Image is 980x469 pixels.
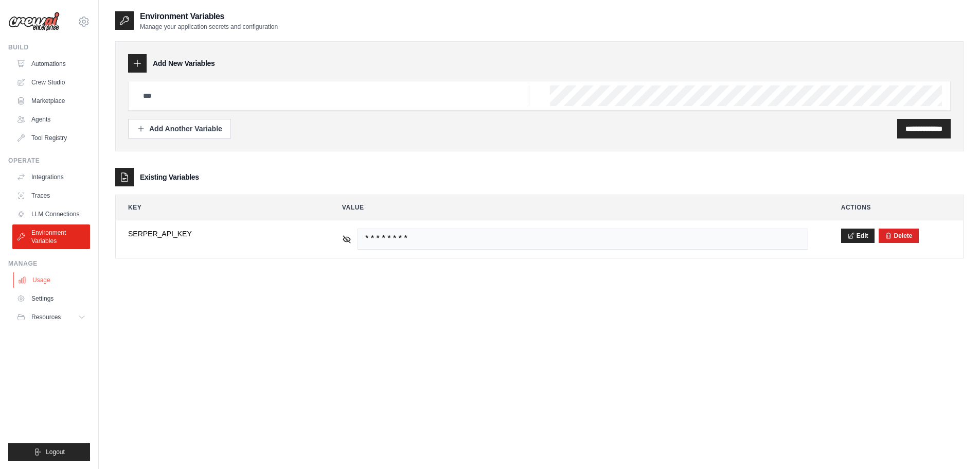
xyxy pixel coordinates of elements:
[12,74,90,91] a: Crew Studio
[8,12,60,31] img: Logo
[829,195,963,220] th: Actions
[12,93,90,109] a: Marketplace
[31,313,61,321] span: Resources
[116,195,322,220] th: Key
[140,172,199,182] h3: Existing Variables
[885,232,913,240] button: Delete
[330,195,821,220] th: Value
[12,111,90,128] a: Agents
[12,224,90,249] a: Environment Variables
[140,23,278,31] p: Manage your application secrets and configuration
[8,443,90,461] button: Logout
[12,206,90,222] a: LLM Connections
[12,130,90,146] a: Tool Registry
[12,309,90,325] button: Resources
[8,259,90,268] div: Manage
[153,58,215,68] h3: Add New Variables
[12,56,90,72] a: Automations
[128,119,231,138] button: Add Another Variable
[12,290,90,307] a: Settings
[12,187,90,204] a: Traces
[128,229,309,239] span: SERPER_API_KEY
[140,10,278,23] h2: Environment Variables
[8,43,90,51] div: Build
[46,448,65,456] span: Logout
[137,124,222,134] div: Add Another Variable
[13,272,91,288] a: Usage
[12,169,90,185] a: Integrations
[841,229,875,243] button: Edit
[8,157,90,165] div: Operate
